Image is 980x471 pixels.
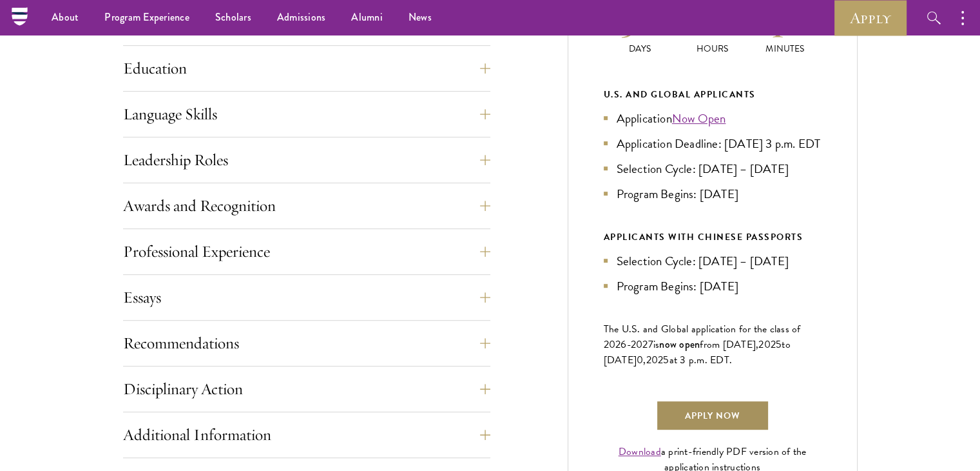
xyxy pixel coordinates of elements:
button: Awards and Recognition [123,190,490,221]
button: Leadership Roles [123,145,490,175]
p: Days [604,42,677,55]
span: The U.S. and Global application for the class of 202 [604,321,801,352]
button: Recommendations [123,328,490,359]
div: U.S. and Global Applicants [604,86,821,103]
span: is [653,337,660,352]
span: 202 [646,352,664,368]
li: Application [604,109,821,128]
span: from [DATE], [700,337,758,352]
span: -202 [627,337,648,352]
a: Apply Now [656,400,769,431]
button: Essays [123,282,490,313]
div: APPLICANTS WITH CHINESE PASSPORTS [604,229,821,245]
span: , [643,352,646,368]
li: Program Begins: [DATE] [604,277,821,296]
span: to [DATE] [604,337,791,368]
span: 0 [637,352,643,368]
span: 202 [758,337,776,352]
button: Language Skills [123,99,490,130]
span: at 3 p.m. EDT. [669,352,733,368]
li: Program Begins: [DATE] [604,185,821,203]
button: Disciplinary Action [123,374,490,405]
span: 5 [663,352,669,368]
span: now open [659,337,700,352]
button: Professional Experience [123,236,490,267]
button: Education [123,53,490,84]
a: Now Open [672,109,726,128]
li: Application Deadline: [DATE] 3 p.m. EDT [604,134,821,153]
p: Minutes [749,42,821,55]
li: Selection Cycle: [DATE] – [DATE] [604,252,821,270]
li: Selection Cycle: [DATE] – [DATE] [604,159,821,178]
span: 6 [620,337,626,352]
a: Download [619,444,661,459]
p: Hours [676,42,749,55]
span: 5 [776,337,782,352]
button: Additional Information [123,419,490,450]
span: 7 [648,337,653,352]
